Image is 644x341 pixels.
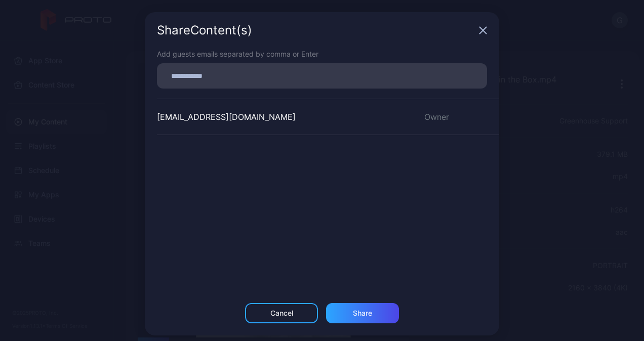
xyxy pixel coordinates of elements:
div: Share [353,309,372,317]
div: Share Content (s) [157,24,475,36]
button: Cancel [245,303,318,323]
div: Cancel [270,309,293,317]
div: [EMAIL_ADDRESS][DOMAIN_NAME] [157,111,296,123]
div: Add guests emails separated by comma or Enter [157,49,487,59]
button: Share [326,303,399,323]
div: Owner [412,111,499,123]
